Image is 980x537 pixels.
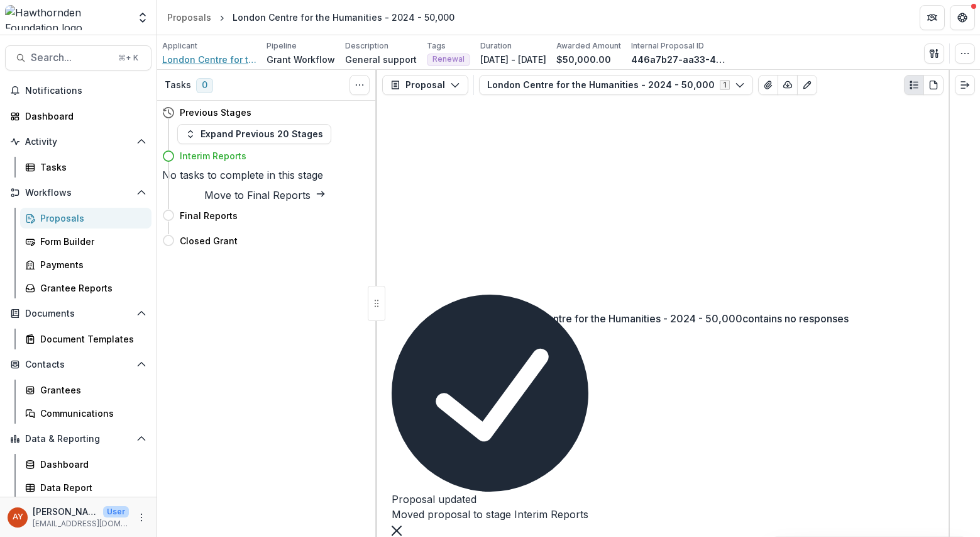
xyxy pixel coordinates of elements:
a: Form Builder [20,231,151,252]
a: Proposals [162,8,216,26]
p: Description [345,40,388,52]
p: [PERSON_NAME] [33,505,98,518]
p: General support [345,53,417,66]
div: Grantees [40,383,141,397]
p: $50,000.00 [556,53,611,66]
button: Partners [920,5,945,30]
h4: Final Reports [180,209,238,222]
span: Activity [25,137,131,147]
button: Get Help [950,5,975,30]
div: Andreas Yuíza [13,513,23,521]
button: Toggle View Cancelled Tasks [350,75,370,95]
button: Expand right [955,75,975,95]
div: Data Report [40,481,141,494]
div: Dashboard [40,458,141,471]
h5: No tasks to complete in this stage [162,167,367,183]
p: Duration [480,40,512,52]
p: Tags [427,40,446,52]
button: Edit as form [797,75,817,95]
h4: Closed Grant [180,234,238,247]
button: Search... [5,45,151,71]
span: Renewal [432,55,465,64]
a: Dashboard [20,454,151,475]
span: Workflows [25,188,131,198]
div: Grantee Reports [40,281,141,295]
h3: Tasks [165,80,191,91]
button: More [134,510,149,525]
div: Form Builder [40,235,141,248]
button: Open Workflows [5,183,151,203]
a: Document Templates [20,329,151,349]
p: User [103,506,129,517]
div: Dashboard [25,110,141,123]
h4: Interim Reports [180,149,246,162]
a: Tasks [20,157,151,178]
p: [EMAIL_ADDRESS][DOMAIN_NAME] [33,518,129,529]
button: View Attached Files [758,75,778,95]
span: 0 [196,78,213,93]
p: Pipeline [267,40,297,52]
span: Data & Reporting [25,434,131,444]
p: Awarded Amount [556,40,621,52]
a: Grantees [20,380,151,400]
button: Expand Previous 20 Stages [177,124,331,144]
img: Hawthornden Foundation logo [5,5,129,30]
button: Notifications [5,81,151,101]
span: Notifications [25,86,146,96]
p: Form London Centre for the Humanities - 2024 - 50,000 contains no responses [477,311,849,326]
button: Open Contacts [5,354,151,375]
button: Open Documents [5,303,151,324]
a: Proposals [20,208,151,229]
button: London Centre for the Humanities - 2024 - 50,0001 [479,75,753,95]
span: Search... [31,52,111,64]
div: Proposals [167,11,211,24]
p: Applicant [162,40,197,52]
a: Dashboard [5,106,151,127]
a: Grantee Reports [20,278,151,298]
p: 446a7b27-aa33-4278-983a-5c9841577453 [631,53,725,66]
span: Documents [25,308,131,319]
button: Open Data & Reporting [5,429,151,449]
p: Grant Workflow [267,53,335,66]
div: ⌘ + K [116,51,141,65]
button: Open Activity [5,132,151,152]
p: [DATE] - [DATE] [480,53,546,66]
button: Open entity switcher [134,5,151,30]
nav: breadcrumb [162,8,460,26]
p: Internal Proposal ID [631,40,704,52]
button: Proposal [382,75,468,95]
a: Data Report [20,477,151,498]
div: Document Templates [40,332,141,346]
div: Communications [40,407,141,420]
h4: Previous Stages [180,106,251,119]
span: Contacts [25,359,131,370]
div: London Centre for the Humanities - 2024 - 50,000 [233,11,454,24]
button: Plaintext view [904,75,924,95]
button: PDF view [923,75,944,95]
div: Payments [40,258,141,271]
button: Move to Final Reports [162,188,367,203]
div: Tasks [40,161,141,174]
div: Proposals [40,212,141,225]
a: London Centre for the Humanities [162,53,256,66]
a: Communications [20,403,151,424]
a: Payments [20,254,151,275]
